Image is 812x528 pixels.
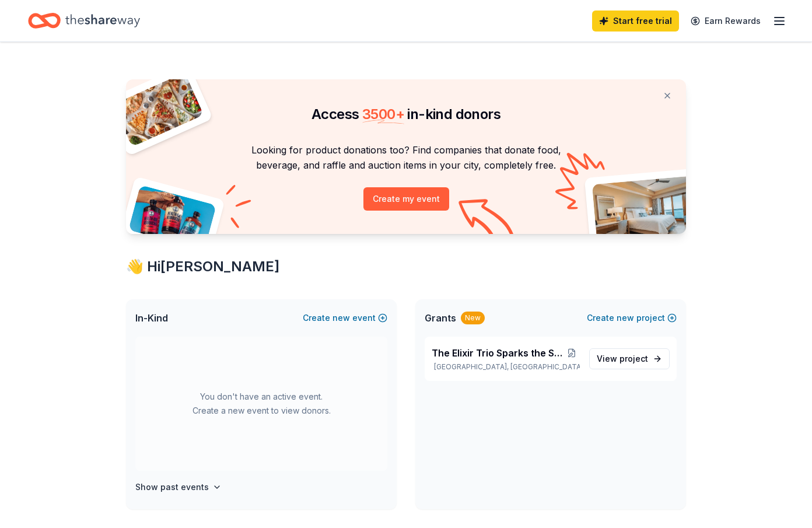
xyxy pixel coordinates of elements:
[135,480,222,494] button: Show past events
[432,346,563,360] span: The Elixir Trio Sparks the Stage in NoHo
[303,311,387,325] button: Createnewevent
[135,480,209,494] h4: Show past events
[135,337,387,471] div: You don't have an active event. Create a new event to view donors.
[597,352,648,366] span: View
[126,257,686,276] div: 👋 Hi [PERSON_NAME]
[617,311,634,325] span: new
[135,311,168,325] span: In-Kind
[140,142,672,173] p: Looking for product donations too? Find companies that donate food, beverage, and raffle and auct...
[362,106,404,123] span: 3500 +
[113,72,204,147] img: Pizza
[425,311,456,325] span: Grants
[461,312,485,324] div: New
[332,311,350,325] span: new
[592,11,679,32] a: Start free trial
[432,362,580,372] p: [GEOGRAPHIC_DATA], [GEOGRAPHIC_DATA]
[459,199,517,243] img: Curvy arrow
[28,7,140,34] a: Home
[619,354,648,363] span: project
[684,11,768,32] a: Earn Rewards
[363,187,449,211] button: Create my event
[587,311,677,325] button: Createnewproject
[589,348,670,369] a: View project
[311,106,501,123] span: Access in-kind donors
